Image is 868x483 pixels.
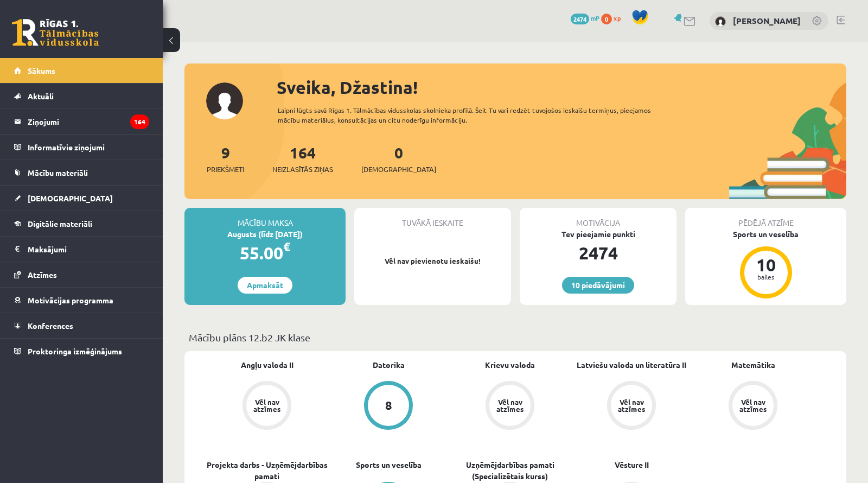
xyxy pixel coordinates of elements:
[591,14,599,22] span: mP
[28,295,113,305] span: Motivācijas programma
[328,381,449,432] a: 8
[356,459,422,471] a: Sports un veselība
[28,168,88,177] span: Mācību materiāli
[731,359,775,371] a: Matemātika
[616,398,647,412] div: Vēl nav atzīmes
[184,240,346,266] div: 55.00
[272,164,333,175] span: Neizlasītās ziņas
[495,398,525,412] div: Vēl nav atzīmes
[130,115,149,129] i: 164
[238,277,292,294] a: Apmaksāt
[14,84,149,109] a: Aktuāli
[520,208,676,228] div: Motivācija
[14,237,149,262] a: Maksājumi
[28,321,73,331] span: Konferences
[715,16,726,27] img: Džastina Leonoviča - Batņa
[14,58,149,83] a: Sākums
[361,164,436,175] span: [DEMOGRAPHIC_DATA]
[14,135,149,160] a: Informatīvie ziņojumi
[571,14,599,22] a: 2474 mP
[360,256,506,266] p: Vēl nav pievienotu ieskaišu!
[278,105,675,125] div: Laipni lūgts savā Rīgas 1. Tālmācības vidusskolas skolnieka profilā. Šeit Tu vari redzēt tuvojošo...
[28,91,54,101] span: Aktuāli
[12,19,99,46] a: Rīgas 1. Tālmācības vidusskola
[206,381,328,432] a: Vēl nav atzīmes
[28,270,57,279] span: Atzīmes
[449,381,571,432] a: Vēl nav atzīmes
[750,256,782,274] div: 10
[283,239,290,255] span: €
[28,109,149,134] legend: Ziņojumi
[577,359,686,371] a: Latviešu valoda un literatūra II
[252,398,282,412] div: Vēl nav atzīmes
[28,193,113,203] span: [DEMOGRAPHIC_DATA]
[685,228,846,240] div: Sports un veselība
[733,15,801,26] a: [PERSON_NAME]
[14,186,149,211] a: [DEMOGRAPHIC_DATA]
[14,109,149,134] a: Ziņojumi164
[601,14,612,24] span: 0
[354,208,511,228] div: Tuvākā ieskaite
[615,459,649,471] a: Vēsture II
[562,277,634,294] a: 10 piedāvājumi
[241,359,293,371] a: Angļu valoda II
[571,381,692,432] a: Vēl nav atzīmes
[28,66,55,75] span: Sākums
[738,398,768,412] div: Vēl nav atzīmes
[571,14,589,24] span: 2474
[14,288,149,313] a: Motivācijas programma
[14,160,149,185] a: Mācību materiāli
[750,274,782,280] div: balles
[685,208,846,228] div: Pēdējā atzīme
[373,359,405,371] a: Datorika
[184,228,346,240] div: Augusts (līdz [DATE])
[520,240,676,266] div: 2474
[207,143,244,175] a: 9Priekšmeti
[189,330,842,345] p: Mācību plāns 12.b2 JK klase
[520,228,676,240] div: Tev pieejamie punkti
[385,399,392,411] div: 8
[272,143,333,175] a: 164Neizlasītās ziņas
[14,211,149,236] a: Digitālie materiāli
[485,359,535,371] a: Krievu valoda
[206,459,328,482] a: Projekta darbs - Uzņēmējdarbības pamati
[614,14,621,22] span: xp
[184,208,346,228] div: Mācību maksa
[14,262,149,287] a: Atzīmes
[14,339,149,364] a: Proktoringa izmēģinājums
[28,135,149,160] legend: Informatīvie ziņojumi
[28,237,149,262] legend: Maksājumi
[28,219,92,228] span: Digitālie materiāli
[449,459,571,482] a: Uzņēmējdarbības pamati (Specializētais kurss)
[601,14,626,22] a: 0 xp
[277,74,846,100] div: Sveika, Džastina!
[207,164,244,175] span: Priekšmeti
[692,381,814,432] a: Vēl nav atzīmes
[28,346,122,356] span: Proktoringa izmēģinājums
[361,143,436,175] a: 0[DEMOGRAPHIC_DATA]
[14,313,149,338] a: Konferences
[685,228,846,300] a: Sports un veselība 10 balles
